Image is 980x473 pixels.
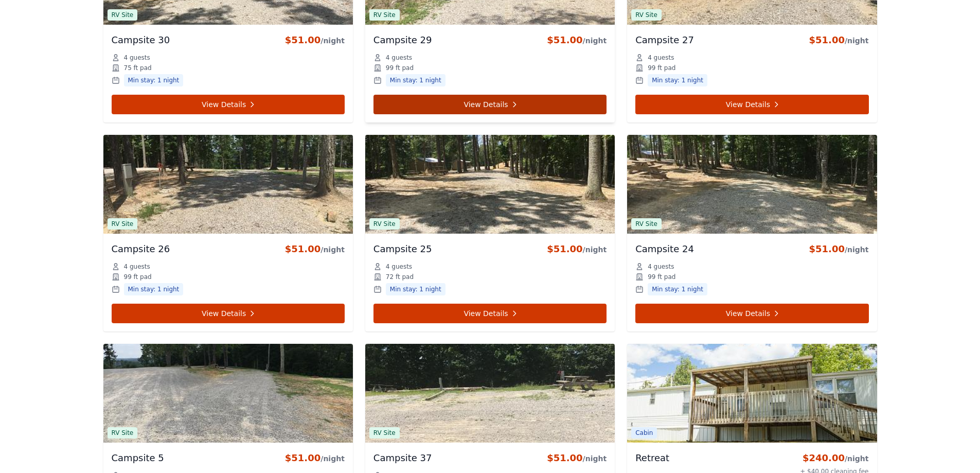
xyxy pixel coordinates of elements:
span: /night [583,37,607,45]
a: View Details [373,95,607,114]
div: $51.00 [285,451,345,465]
a: View Details [373,304,607,323]
span: /night [845,246,869,254]
h3: Campsite 37 [373,451,432,465]
span: RV Site [108,218,138,230]
span: 99 ft pad [648,64,675,72]
span: RV Site [631,9,662,21]
div: $240.00 [800,451,868,465]
a: View Details [635,304,868,323]
img: Retreat [627,344,877,443]
span: Min stay: 1 night [124,283,184,295]
img: Campsite 25 [365,135,615,234]
span: Cabin [631,427,657,439]
h3: Campsite 5 [112,451,164,465]
span: 4 guests [648,54,674,62]
h3: Campsite 30 [112,33,170,47]
img: Campsite 26 [103,135,353,234]
span: RV Site [369,218,400,230]
div: $51.00 [809,33,868,47]
span: /night [320,37,345,45]
a: View Details [112,304,345,323]
span: /night [583,246,607,254]
span: /night [583,454,607,463]
span: 4 guests [386,262,412,271]
span: RV Site [108,9,138,21]
h3: Campsite 26 [112,242,170,256]
span: Min stay: 1 night [386,283,446,295]
span: Min stay: 1 night [648,283,707,295]
span: 99 ft pad [648,273,675,281]
a: View Details [112,95,345,114]
div: $51.00 [285,33,345,47]
span: 4 guests [648,262,674,271]
div: $51.00 [809,242,868,256]
h3: Campsite 29 [373,33,432,47]
div: $51.00 [547,451,607,465]
span: Min stay: 1 night [124,74,184,86]
h3: Campsite 25 [373,242,432,256]
span: 99 ft pad [386,64,414,72]
span: Min stay: 1 night [648,74,707,86]
img: Campsite 24 [627,135,877,234]
span: 4 guests [124,54,150,62]
span: /night [845,37,869,45]
h3: Campsite 27 [635,33,694,47]
span: 99 ft pad [124,273,152,281]
img: Campsite 37 [365,344,615,443]
h3: Campsite 24 [635,242,694,256]
h3: Retreat [635,451,669,465]
span: 72 ft pad [386,273,414,281]
div: $51.00 [547,242,607,256]
span: 4 guests [386,54,412,62]
span: /night [320,454,345,463]
img: Campsite 5 [103,344,353,443]
span: /night [845,454,869,463]
div: $51.00 [285,242,345,256]
span: RV Site [369,9,400,21]
span: Min stay: 1 night [386,74,446,86]
div: $51.00 [547,33,607,47]
span: /night [320,246,345,254]
span: RV Site [369,427,400,439]
span: RV Site [108,427,138,439]
span: 75 ft pad [124,64,152,72]
a: View Details [635,95,868,114]
span: 4 guests [124,262,150,271]
span: RV Site [631,218,662,230]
